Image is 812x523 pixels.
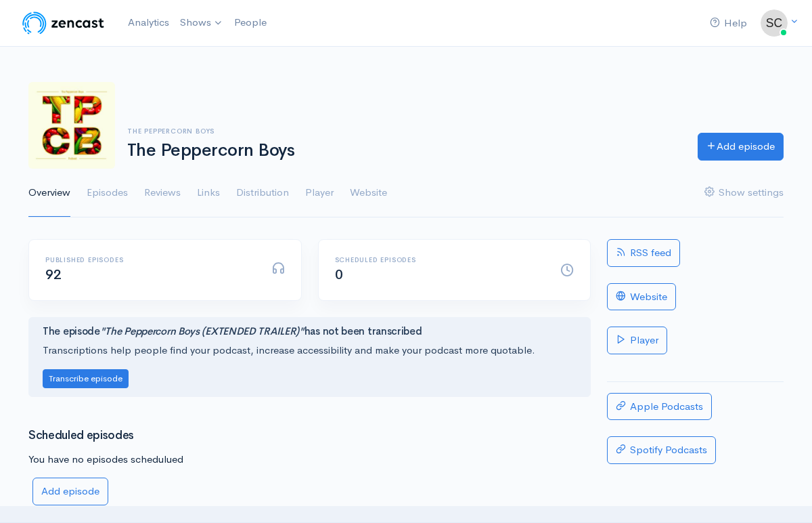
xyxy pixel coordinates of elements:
[698,133,784,161] a: Add episode
[100,325,304,337] i: "The Peppercorn Boys (EXTENDED TRAILER)"
[335,256,545,264] h6: Scheduled episodes
[43,371,129,384] a: Transcribe episode
[43,326,577,337] h4: The episode has not been transcribed
[43,369,129,389] button: Transcribe episode
[607,393,712,421] a: Apple Podcasts
[350,169,387,217] a: Website
[607,283,676,311] a: Website
[32,478,108,505] a: Add episode
[28,169,70,217] a: Overview
[28,452,591,467] p: You have no episodes schedulued
[144,169,181,217] a: Reviews
[87,169,128,217] a: Episodes
[127,127,681,135] h6: The Peppercorn boys
[704,169,784,217] a: Show settings
[122,8,175,37] a: Analytics
[607,327,667,354] a: Player
[45,266,61,283] span: 92
[43,343,577,358] p: Transcriptions help people find your podcast, increase accessibility and make your podcast more q...
[761,9,788,37] img: ...
[704,9,752,38] a: Help
[229,8,272,37] a: People
[20,9,106,37] img: ZenCast Logo
[607,436,716,464] a: Spotify Podcasts
[28,430,591,442] h3: Scheduled episodes
[607,239,680,267] a: RSS feed
[175,8,229,38] a: Shows
[305,169,334,217] a: Player
[236,169,289,217] a: Distribution
[45,256,255,264] h6: Published episodes
[127,141,681,161] h1: The Peppercorn Boys
[197,169,220,217] a: Links
[335,266,343,283] span: 0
